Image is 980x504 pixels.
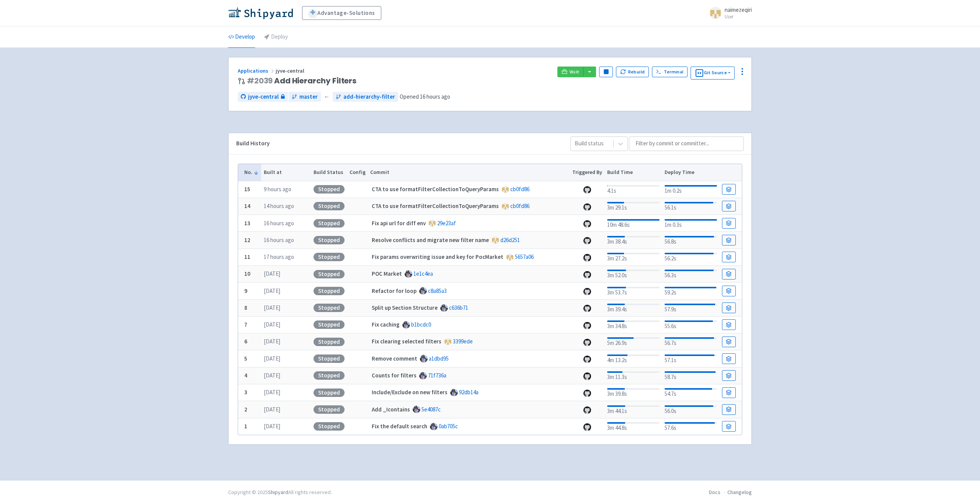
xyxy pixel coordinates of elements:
a: Build Details [722,337,736,347]
a: Deploy [264,26,288,48]
a: add-hierarchy-filter [333,92,398,102]
a: master [289,92,321,102]
time: 14 hours ago [264,202,294,210]
time: [DATE] [264,389,280,396]
span: add-hierarchy-filter [343,93,395,101]
b: 13 [244,219,250,227]
div: Stopped [314,371,345,380]
a: 5657a06 [515,253,534,260]
a: Applications [238,67,276,74]
div: 58.7s [665,370,717,382]
div: 56.0s [665,404,717,416]
time: [DATE] [264,270,280,277]
span: Add Hierarchy Filters [247,76,356,85]
div: 3m 27.2s [607,251,660,263]
strong: Fix clearing selected filters [372,338,441,345]
a: Build Details [722,353,736,364]
div: 3m 52.0s [607,268,660,280]
div: Stopped [314,236,345,244]
b: 14 [244,202,250,210]
a: naimezeqiri User [705,7,752,19]
div: 1m 0.2s [665,184,717,195]
a: Build Details [722,269,736,280]
small: User [725,14,752,19]
div: Stopped [314,253,345,261]
time: 17 hours ago [264,253,294,260]
strong: Split up Section Structure [372,304,438,311]
time: 16 hours ago [264,236,294,244]
div: 3m 44.1s [607,404,660,416]
a: #2039 [247,75,273,86]
div: Stopped [314,354,345,363]
div: 57.6s [665,421,717,432]
div: 3m 44.8s [607,421,660,432]
div: Stopped [314,338,345,346]
strong: POC Market [372,270,402,277]
th: Built at [261,164,311,181]
a: Build Details [722,201,736,211]
div: Stopped [314,270,345,278]
div: 56.7s [665,336,717,348]
strong: Counts for filters [372,372,416,379]
b: 1 [244,423,247,430]
div: Stopped [314,320,345,329]
a: Build Details [722,387,736,398]
a: c636b71 [449,304,468,311]
div: Build History [236,139,558,148]
time: 9 hours ago [264,185,291,193]
div: 3m 39.8s [607,387,660,398]
a: a1dbd95 [429,355,449,362]
a: cb0fd86 [510,185,529,193]
div: Stopped [314,405,345,414]
a: d26d251 [500,236,520,244]
div: 56.8s [665,234,717,246]
button: No. [244,168,259,176]
a: Visit [557,67,583,77]
a: 29e23af [437,219,456,227]
th: Commit [368,164,570,181]
strong: Remove comment [372,355,417,362]
a: 1e1c4ea [413,270,433,277]
div: Stopped [314,287,345,295]
b: 7 [244,321,247,328]
th: Config [347,164,368,181]
time: [DATE] [264,372,280,379]
span: master [299,93,318,101]
strong: CTA to use formatFilterCollectionToQueryParams [372,185,499,193]
div: Stopped [314,304,345,312]
a: 71f736a [428,372,446,379]
strong: Fix api url for diff env [372,219,426,227]
a: Docs [709,489,720,496]
span: jyve-central [276,67,305,74]
a: Build Details [722,370,736,381]
b: 4 [244,372,247,379]
div: 56.2s [665,251,717,263]
strong: Refactor for loop [372,287,416,294]
div: Stopped [314,185,345,193]
div: 54.7s [665,387,717,398]
time: [DATE] [264,338,280,345]
a: b1bcdc0 [411,321,431,328]
a: Build Details [722,421,736,432]
div: 3m 39.4s [607,302,660,314]
div: 10m 48.6s [607,218,660,229]
div: 56.1s [665,200,717,212]
time: [DATE] [264,423,280,430]
strong: Fix params overwriting issue and key for PocMarket [372,253,503,260]
div: Stopped [314,389,345,397]
b: 10 [244,270,250,277]
a: cb0fd86 [510,202,529,210]
b: 11 [244,253,250,260]
time: [DATE] [264,287,280,294]
a: Build Details [722,286,736,296]
time: [DATE] [264,406,280,413]
span: jyve-central [248,93,279,101]
input: Filter by commit or committer... [629,137,744,151]
th: Build Status [311,164,347,181]
a: Build Details [722,252,736,262]
div: Copyright © 2025 All rights reserved. [228,488,332,496]
div: 4.1s [607,184,660,195]
b: 9 [244,287,247,294]
a: Shipyard [268,489,288,496]
b: 5 [244,355,247,362]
